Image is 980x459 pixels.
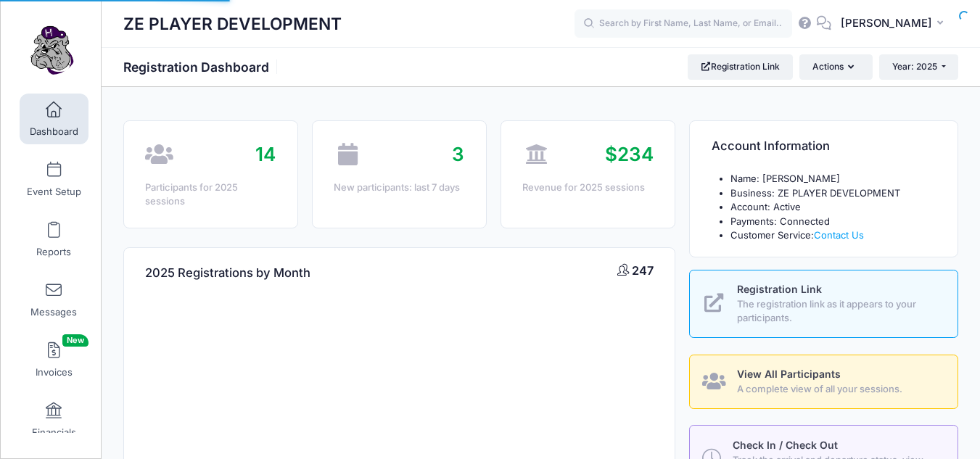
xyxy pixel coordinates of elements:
a: Registration Link The registration link as it appears to your participants. [689,270,958,338]
span: 247 [632,263,654,278]
a: ZE PLAYER DEVELOPMENT [1,15,102,84]
a: Event Setup [20,154,88,204]
span: Invoices [36,366,73,379]
li: Business: ZE PLAYER DEVELOPMENT [730,186,936,201]
span: A complete view of all your sessions. [737,382,941,397]
li: Payments: Connected [730,215,936,229]
span: Messages [30,306,77,318]
span: Financials [32,426,76,439]
a: Financials [20,394,88,445]
button: [PERSON_NAME] [831,7,958,41]
span: 14 [255,143,276,165]
h4: 2025 Registrations by Month [145,252,310,294]
h1: ZE PLAYER DEVELOPMENT [123,7,342,41]
li: Account: Active [730,200,936,215]
span: Year: 2025 [892,61,937,72]
a: Contact Us [814,229,864,241]
span: View All Participants [737,368,841,380]
a: InvoicesNew [20,334,88,385]
input: Search by First Name, Last Name, or Email... [575,9,792,38]
h4: Account Information [712,126,830,168]
span: Event Setup [27,186,81,198]
h1: Registration Dashboard [123,59,281,75]
span: 3 [452,143,464,165]
span: $234 [605,143,654,165]
span: New [62,334,88,347]
div: Participants for 2025 sessions [145,181,276,209]
span: Dashboard [30,125,78,138]
a: Messages [20,274,88,325]
a: View All Participants A complete view of all your sessions. [689,355,958,409]
a: Reports [20,214,88,265]
div: New participants: last 7 days [334,181,464,195]
span: Reports [36,246,71,258]
a: Dashboard [20,94,88,144]
li: Name: [PERSON_NAME] [730,172,936,186]
span: The registration link as it appears to your participants. [737,297,941,326]
img: ZE PLAYER DEVELOPMENT [25,22,79,77]
a: Registration Link [688,54,793,79]
li: Customer Service: [730,228,936,243]
div: Revenue for 2025 sessions [522,181,653,195]
span: Check In / Check Out [733,439,838,451]
button: Actions [799,54,872,79]
span: [PERSON_NAME] [841,15,932,31]
button: Year: 2025 [879,54,958,79]
span: Registration Link [737,283,822,295]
